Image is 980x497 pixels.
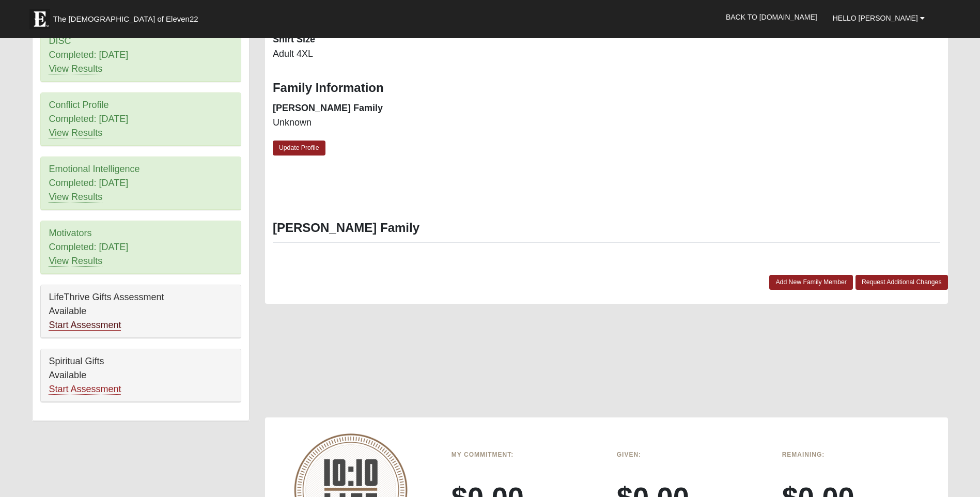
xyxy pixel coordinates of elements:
[49,256,102,267] a: View Results
[41,93,241,146] div: Conflict Profile Completed: [DATE]
[273,141,325,156] a: Update Profile
[273,102,599,115] dt: [PERSON_NAME] Family
[41,157,241,210] div: Emotional Intelligence Completed: [DATE]
[273,116,599,130] dd: Unknown
[29,9,50,29] img: Eleven22 logo
[273,221,940,236] h3: [PERSON_NAME] Family
[833,14,918,22] span: Hello [PERSON_NAME]
[49,192,102,203] a: View Results
[41,349,241,402] div: Spiritual Gifts Available
[49,320,121,331] a: Start Assessment
[718,4,825,30] a: Back to [DOMAIN_NAME]
[49,64,102,74] a: View Results
[41,29,241,82] div: DISC Completed: [DATE]
[41,221,241,274] div: Motivators Completed: [DATE]
[273,48,599,61] dd: Adult 4XL
[49,384,121,395] a: Start Assessment
[825,5,932,31] a: Hello [PERSON_NAME]
[617,451,767,458] h6: Given:
[273,81,940,96] h3: Family Information
[769,275,853,290] a: Add New Family Member
[41,285,241,338] div: LifeThrive Gifts Assessment Available
[53,14,198,24] span: The [DEMOGRAPHIC_DATA] of Eleven22
[782,451,932,458] h6: Remaining:
[273,33,599,46] dt: Shirt Size
[49,128,102,138] a: View Results
[855,275,948,290] a: Request Additional Changes
[24,4,231,29] a: The [DEMOGRAPHIC_DATA] of Eleven22
[452,451,601,458] h6: My Commitment:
